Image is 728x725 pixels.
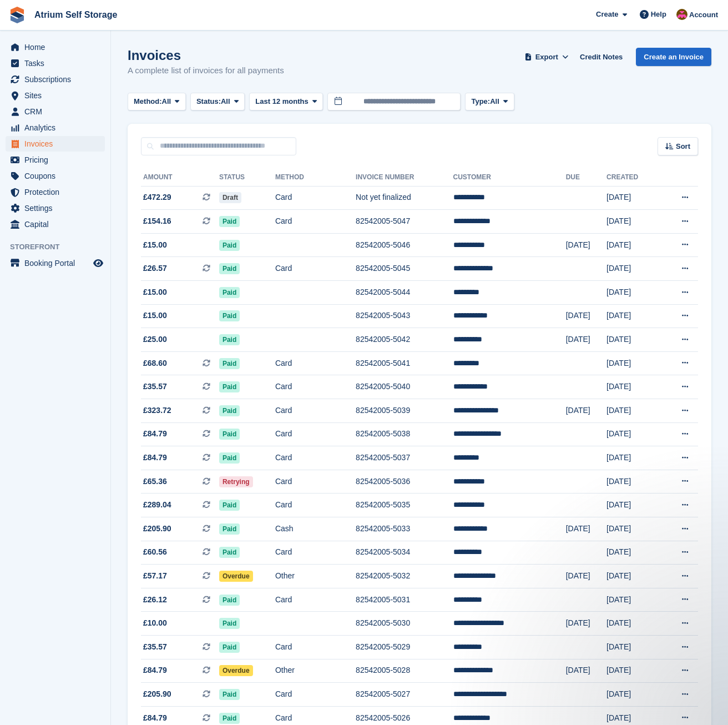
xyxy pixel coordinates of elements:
span: Home [24,39,91,55]
span: Paid [219,713,240,724]
td: 82542005-5045 [356,257,453,281]
td: [DATE] [606,375,659,399]
span: £289.04 [143,499,171,511]
td: Card [275,422,356,446]
span: £472.29 [143,192,171,203]
td: 82542005-5043 [356,304,453,328]
a: Credit Notes [575,48,627,66]
td: [DATE] [606,257,659,281]
span: Overdue [219,571,253,582]
span: £60.56 [143,546,167,558]
button: Export [522,48,571,66]
span: Tasks [24,56,91,71]
span: £35.57 [143,641,167,653]
span: £10.00 [143,617,167,629]
td: [DATE] [566,659,606,683]
a: menu [6,168,105,184]
span: Paid [219,618,240,629]
span: £68.60 [143,358,167,369]
td: Card [275,635,356,659]
td: [DATE] [606,565,659,588]
span: Paid [219,689,240,700]
span: Method: [134,96,162,107]
td: 82542005-5041 [356,351,453,375]
a: menu [6,200,105,216]
span: Status: [196,96,221,107]
span: Paid [219,358,240,369]
td: [DATE] [606,683,659,707]
td: 82542005-5033 [356,517,453,541]
th: Due [566,169,606,187]
span: Paid [219,452,240,464]
td: 82542005-5047 [356,210,453,234]
td: [DATE] [606,328,659,352]
td: [DATE] [606,659,659,683]
td: [DATE] [606,399,659,423]
span: CRM [24,104,91,119]
td: [DATE] [606,351,659,375]
a: Create an Invoice [636,48,711,66]
td: Not yet finalized [356,186,453,210]
td: Card [275,210,356,234]
th: Method [275,169,356,187]
span: Sites [24,88,91,103]
span: Invoices [24,136,91,152]
td: [DATE] [606,517,659,541]
td: Card [275,446,356,470]
span: £84.79 [143,664,167,676]
td: [DATE] [566,399,606,423]
td: [DATE] [606,281,659,305]
span: Paid [219,547,240,558]
img: stora-icon-8386f47178a22dfd0bd8f6a31ec36ba5ce8667c1dd55bd0f319d3a0aa187defe.svg [9,7,26,23]
td: [DATE] [566,233,606,257]
span: Last 12 months [255,96,308,107]
td: [DATE] [566,612,606,636]
td: [DATE] [606,541,659,565]
td: 82542005-5027 [356,683,453,707]
span: Paid [219,287,240,298]
span: £57.17 [143,570,167,582]
a: menu [6,72,105,87]
td: 82542005-5034 [356,541,453,565]
span: £15.00 [143,286,167,298]
span: £323.72 [143,405,171,416]
td: Cash [275,517,356,541]
span: Export [535,52,558,63]
td: 82542005-5038 [356,422,453,446]
th: Amount [141,169,219,187]
span: Help [651,9,666,20]
td: [DATE] [606,210,659,234]
span: Paid [219,240,240,251]
td: [DATE] [606,470,659,494]
p: A complete list of invoices for all payments [128,64,284,77]
button: Method: All [128,93,186,111]
td: Other [275,565,356,588]
td: 82542005-5028 [356,659,453,683]
td: Card [275,186,356,210]
span: All [221,96,230,107]
th: Status [219,169,275,187]
td: Card [275,683,356,707]
th: Created [606,169,659,187]
td: [DATE] [606,588,659,612]
a: Preview store [92,256,105,270]
span: Settings [24,200,91,216]
span: Protection [24,184,91,200]
th: Invoice Number [356,169,453,187]
a: menu [6,56,105,71]
td: 82542005-5035 [356,494,453,517]
span: Type: [471,96,490,107]
td: [DATE] [606,635,659,659]
span: £84.79 [143,452,167,464]
span: Subscriptions [24,72,91,87]
td: Card [275,588,356,612]
span: Booking Portal [24,255,91,271]
h1: Invoices [128,48,284,63]
a: menu [6,39,105,55]
td: [DATE] [606,422,659,446]
span: £205.90 [143,523,171,535]
span: £25.00 [143,334,167,345]
td: [DATE] [606,446,659,470]
td: [DATE] [566,328,606,352]
img: Mark Rhodes [676,9,687,20]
